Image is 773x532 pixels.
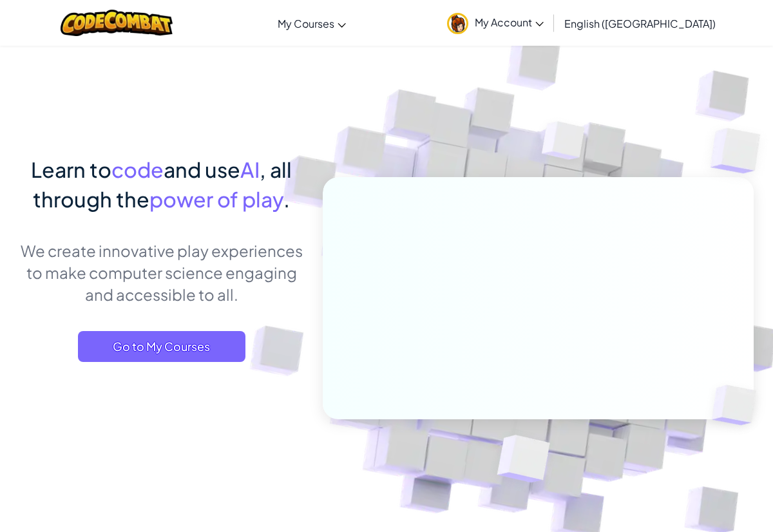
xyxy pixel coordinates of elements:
span: My Courses [278,17,334,30]
span: power of play [149,186,283,212]
img: avatar [447,13,468,34]
span: AI [240,157,260,182]
p: We create innovative play experiences to make computer science engaging and accessible to all. [19,240,303,305]
span: code [111,157,164,182]
img: Overlap cubes [518,96,611,192]
a: My Courses [271,6,352,41]
span: Learn to [31,157,111,182]
span: and use [164,157,240,182]
a: Go to My Courses [78,331,245,362]
img: Overlap cubes [466,408,581,515]
span: English ([GEOGRAPHIC_DATA]) [564,17,716,30]
img: CodeCombat logo [61,10,173,36]
span: . [283,186,290,212]
span: My Account [475,15,544,29]
a: English ([GEOGRAPHIC_DATA]) [558,6,722,41]
a: My Account [441,3,550,43]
